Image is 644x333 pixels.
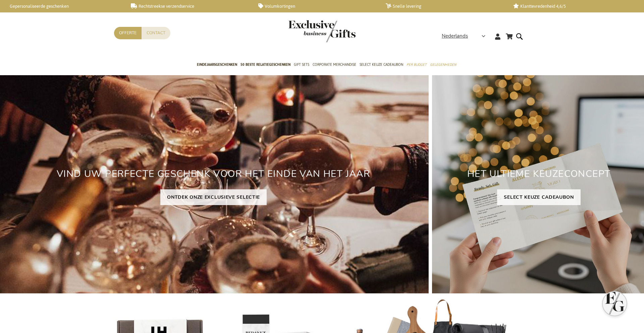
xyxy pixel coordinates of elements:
a: store logo [288,20,322,42]
a: Klanttevredenheid 4,6/5 [513,3,630,9]
a: Snelle levering [386,3,502,9]
span: Per Budget [407,61,427,68]
span: Corporate Merchandise [313,61,356,68]
a: Gepersonaliseerde geschenken [3,3,120,9]
a: Corporate Merchandise [313,57,356,74]
a: Volumkortingen [258,3,375,9]
a: Offerte [114,27,142,39]
img: Exclusive Business gifts logo [288,20,356,42]
a: Per Budget [407,57,427,74]
a: ONTDEK ONZE EXCLUSIEVE SELECTIE [160,189,267,205]
a: 50 beste relatiegeschenken [240,57,290,74]
span: Gelegenheden [430,61,456,68]
a: Gift Sets [294,57,309,74]
span: Eindejaarsgeschenken [197,61,237,68]
a: Contact [142,27,170,39]
a: Eindejaarsgeschenken [197,57,237,74]
span: Select Keuze Cadeaubon [360,61,403,68]
span: Gift Sets [294,61,309,68]
span: 50 beste relatiegeschenken [240,61,290,68]
a: SELECT KEUZE CADEAUBON [497,189,580,205]
span: Nederlands [442,32,468,40]
a: Rechtstreekse verzendservice [131,3,248,9]
a: Gelegenheden [430,57,456,74]
a: Select Keuze Cadeaubon [360,57,403,74]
